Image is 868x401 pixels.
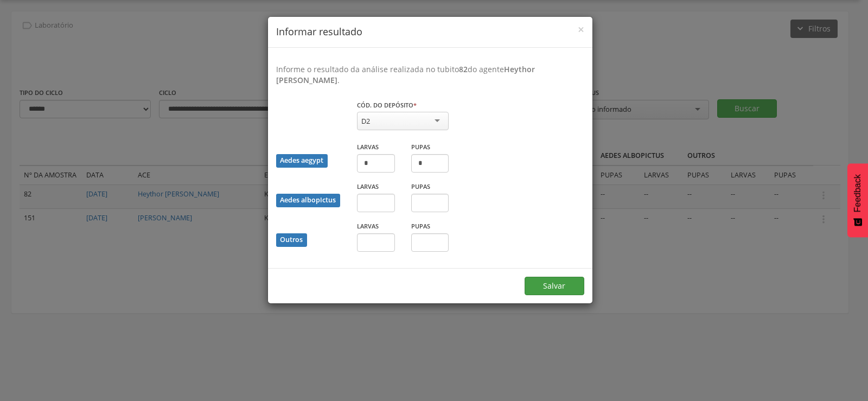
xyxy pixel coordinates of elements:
label: Cód. do depósito [357,101,417,110]
b: Heythor [PERSON_NAME] [276,64,535,85]
b: 82 [459,64,468,74]
button: Feedback - Mostrar pesquisa [847,163,868,237]
span: Feedback [853,174,863,212]
button: Close [578,24,584,35]
p: Informe o resultado da análise realizada no tubito do agente . [276,64,584,86]
label: Pupas [411,182,430,191]
label: Pupas [411,143,430,151]
div: D2 [361,116,370,126]
div: Aedes albopictus [276,194,340,207]
button: Salvar [525,277,584,295]
div: Outros [276,233,307,247]
label: Larvas [357,182,379,191]
label: Larvas [357,143,379,151]
label: Larvas [357,222,379,231]
div: Aedes aegypt [276,154,328,168]
span: × [578,22,584,37]
h4: Informar resultado [276,25,584,39]
label: Pupas [411,222,430,231]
